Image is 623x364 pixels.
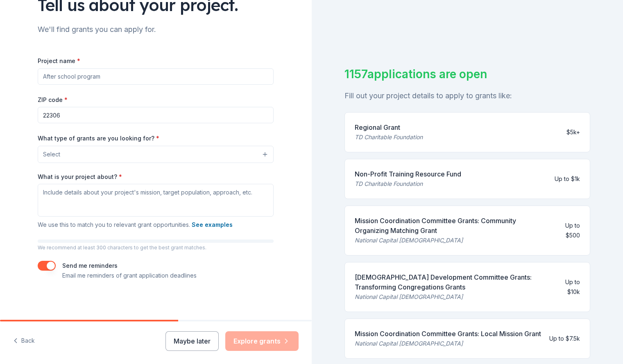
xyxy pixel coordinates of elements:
button: Select [38,146,274,163]
div: TD Charitable Foundation [355,132,423,142]
input: After school program [38,68,274,85]
div: National Capital [DEMOGRAPHIC_DATA] [355,235,549,245]
div: [DEMOGRAPHIC_DATA] Development Committee Grants: Transforming Congregations Grants [355,272,554,292]
span: We use this to match you to relevant grant opportunities. [38,221,233,228]
div: Up to $7.5k [549,334,580,344]
div: Up to $1k [555,174,580,184]
div: National Capital [DEMOGRAPHIC_DATA] [355,292,554,302]
div: We'll find grants you can apply for. [38,23,274,36]
button: Maybe later [165,331,219,351]
label: Send me reminders [62,262,118,269]
div: 1157 applications are open [344,66,591,83]
input: 12345 (U.S. only) [38,107,274,123]
button: Back [13,332,35,350]
span: Select [43,149,60,159]
div: Up to $10k [560,277,580,297]
label: Project name [38,57,80,65]
div: Up to $500 [556,221,580,240]
p: We recommend at least 300 characters to get the best grant matches. [38,244,274,251]
div: National Capital [DEMOGRAPHIC_DATA] [355,339,541,348]
div: TD Charitable Foundation [355,179,461,189]
div: Mission Coordination Committee Grants: Community Organizing Matching Grant [355,216,549,235]
div: Regional Grant [355,122,423,132]
button: See examples [192,220,233,230]
div: Non-Profit Training Resource Fund [355,169,461,179]
div: $5k+ [566,127,580,137]
div: Fill out your project details to apply to grants like: [344,89,591,102]
p: Email me reminders of grant application deadlines [62,271,197,280]
label: ZIP code [38,96,68,104]
div: Mission Coordination Committee Grants: Local Mission Grant [355,329,541,339]
label: What type of grants are you looking for? [38,134,159,142]
label: What is your project about? [38,173,122,181]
